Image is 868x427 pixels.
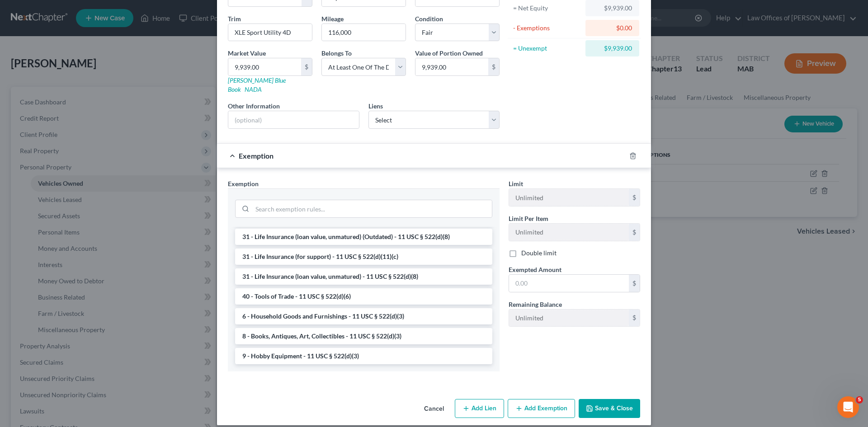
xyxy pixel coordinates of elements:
li: 40 - Tools of Trade - 11 USC § 522(d)(6) [235,288,492,305]
span: Exemption [228,180,259,188]
input: ex. LS, LT, etc [228,24,312,41]
button: Add Lien [455,399,504,418]
div: = Unexempt [513,44,581,53]
li: 31 - Life Insurance (for support) - 11 USC § 522(d)(11)(c) [235,249,492,265]
label: Double limit [521,249,557,258]
div: $9,939.00 [593,44,632,53]
button: Add Exemption [508,399,575,418]
label: Value of Portion Owned [415,48,483,58]
input: -- [509,189,629,206]
label: Liens [368,101,383,111]
div: $ [629,310,640,327]
li: 31 - Life Insurance (loan value, unmatured) - 11 USC § 522(d)(8) [235,268,492,285]
a: [PERSON_NAME] Blue Book [228,76,286,93]
label: Remaining Balance [509,300,562,309]
input: -- [322,24,406,41]
li: 31 - Life Insurance (loan value, unmatured) (Outdated) - 11 USC § 522(d)(8) [235,229,492,245]
iframe: Intercom live chat [837,396,859,418]
label: Limit Per Item [509,214,548,223]
a: NADA [245,85,262,93]
li: 8 - Books, Antiques, Art, Collectibles - 11 USC § 522(d)(3) [235,328,492,344]
span: Exemption [239,151,274,160]
button: Save & Close [579,399,640,418]
div: $ [301,58,312,75]
div: $ [488,58,499,75]
input: Search exemption rules... [252,200,492,217]
label: Condition [415,14,443,23]
input: -- [509,310,629,327]
li: 9 - Hobby Equipment - 11 USC § 522(d)(3) [235,348,492,364]
label: Other Information [228,101,280,111]
div: - Exemptions [513,23,581,33]
div: $ [629,224,640,241]
div: $0.00 [593,23,632,33]
div: $ [629,275,640,292]
span: 5 [856,396,863,404]
label: Trim [228,14,241,23]
input: (optional) [228,111,359,128]
label: Market Value [228,48,266,58]
input: -- [509,224,629,241]
span: Limit [509,180,523,188]
div: = Net Equity [513,4,581,13]
input: 0.00 [509,275,629,292]
span: Belongs To [321,49,352,57]
input: 0.00 [415,58,488,75]
button: Cancel [417,400,451,418]
label: Mileage [321,14,344,23]
span: Exempted Amount [509,266,561,273]
div: $ [629,189,640,206]
li: 6 - Household Goods and Furnishings - 11 USC § 522(d)(3) [235,308,492,324]
input: 0.00 [228,58,301,75]
div: $9,939.00 [593,4,632,13]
